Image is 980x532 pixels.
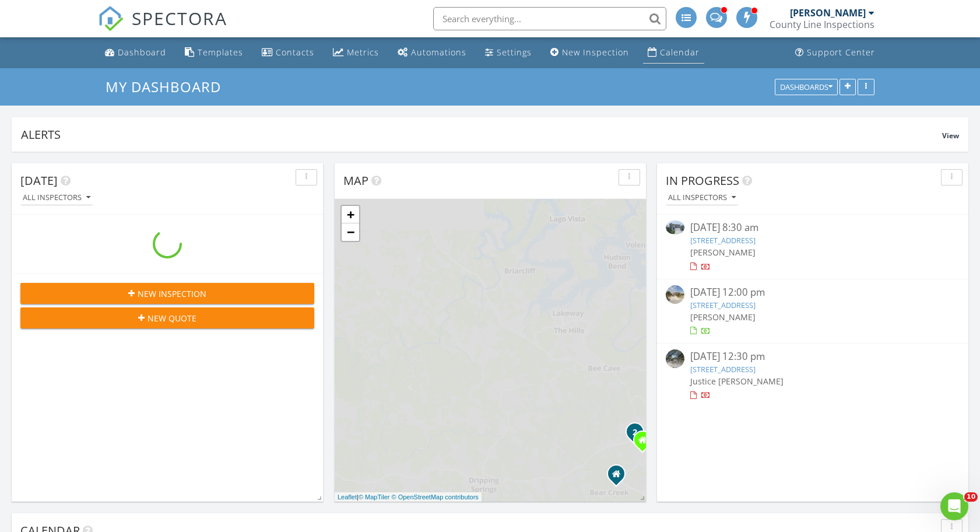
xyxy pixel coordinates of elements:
[666,173,739,188] span: In Progress
[690,247,756,258] span: [PERSON_NAME]
[807,47,875,58] div: Support Center
[690,311,756,323] span: [PERSON_NAME]
[335,492,482,502] div: |
[23,194,90,202] div: All Inspectors
[690,376,784,387] span: Justice [PERSON_NAME]
[775,79,838,95] button: Dashboards
[666,285,960,337] a: [DATE] 12:00 pm [STREET_ADDRESS] [PERSON_NAME]
[660,47,700,58] div: Calendar
[138,288,206,300] span: New Inspection
[433,7,666,30] input: Search everything...
[635,432,642,439] div: 8700 Old Corral Cove, Austin, TX 78737
[342,223,359,241] a: Zoom out
[180,42,248,64] a: Templates
[940,492,968,520] iframe: Intercom live chat
[666,349,684,368] img: streetview
[690,235,756,246] a: [STREET_ADDRESS]
[666,220,684,235] img: 9327166%2Fcover_photos%2FwoffQvgcrnQ1v9JkA62u%2Fsmall.jpg
[562,47,629,58] div: New Inspection
[21,127,942,142] div: Alerts
[690,220,935,235] div: [DATE] 8:30 am
[100,42,171,64] a: Dashboard
[942,131,959,141] span: View
[342,206,359,223] a: Zoom in
[20,173,58,188] span: [DATE]
[118,47,166,58] div: Dashboard
[666,349,960,401] a: [DATE] 12:30 pm [STREET_ADDRESS] Justice [PERSON_NAME]
[257,42,319,64] a: Contacts
[20,190,93,206] button: All Inspectors
[690,300,756,310] a: [STREET_ADDRESS]
[276,47,314,58] div: Contacts
[338,494,357,501] a: Leaflet
[666,190,738,206] button: All Inspectors
[343,173,368,188] span: Map
[666,220,960,272] a: [DATE] 8:30 am [STREET_ADDRESS] [PERSON_NAME]
[392,494,479,501] a: © OpenStreetMap contributors
[633,429,637,437] i: 2
[328,42,384,64] a: Metrics
[106,77,231,96] a: My Dashboard
[690,285,935,300] div: [DATE] 12:00 pm
[20,283,314,304] button: New Inspection
[690,364,756,374] a: [STREET_ADDRESS]
[198,47,243,58] div: Templates
[690,349,935,364] div: [DATE] 12:30 pm
[642,440,649,447] div: 9002 Granada Hills Dr, Austin TX 78737
[20,307,314,328] button: New Quote
[964,492,978,502] span: 10
[132,6,227,30] span: SPECTORA
[666,285,684,304] img: streetview
[359,494,390,501] a: © MapTiler
[546,42,634,64] a: New Inspection
[347,47,379,58] div: Metrics
[668,194,736,202] div: All Inspectors
[616,474,623,481] div: 8306 Appaloosa Run, Austin TX 78737
[411,47,466,58] div: Automations
[147,312,196,324] span: New Quote
[98,16,227,40] a: SPECTORA
[791,42,880,64] a: Support Center
[643,42,704,64] a: Calendar
[780,83,833,91] div: Dashboards
[393,42,471,64] a: Automations (Advanced)
[497,47,532,58] div: Settings
[98,6,124,32] img: The Best Home Inspection Software - Spectora
[770,19,874,30] div: County Line Inspections
[480,42,536,64] a: Settings
[790,7,866,19] div: [PERSON_NAME]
